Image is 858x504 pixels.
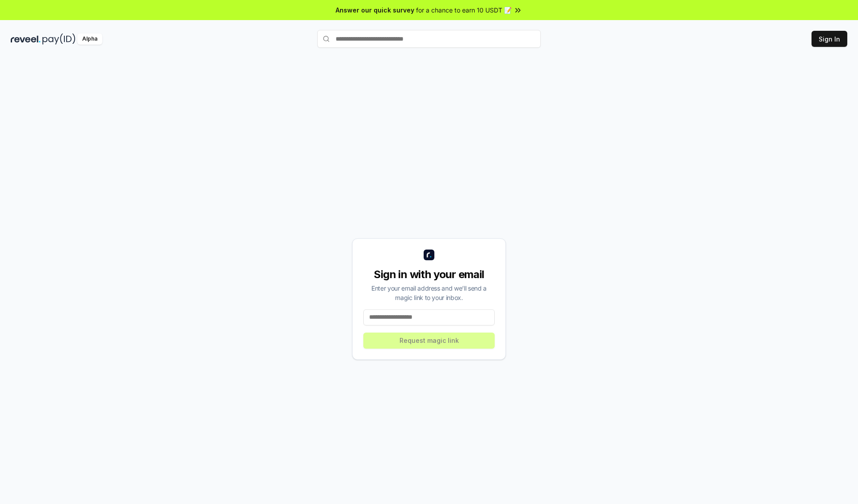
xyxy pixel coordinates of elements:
span: for a chance to earn 10 USDT 📝 [416,5,512,15]
img: pay_id [42,33,76,45]
img: reveel_dark [11,33,41,45]
img: logo_small [424,250,434,260]
div: Alpha [77,33,102,45]
button: Sign In [812,31,847,47]
div: Enter your email address and we’ll send a magic link to your inbox. [363,283,495,302]
div: Sign in with your email [363,267,495,282]
span: Answer our quick survey [336,5,414,15]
